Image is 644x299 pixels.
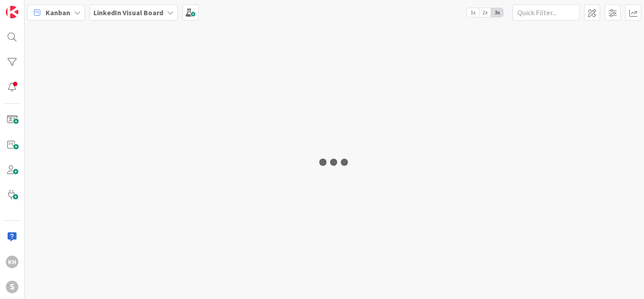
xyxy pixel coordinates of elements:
div: KH [6,256,18,268]
input: Quick Filter... [513,4,580,21]
span: 3x [491,8,503,17]
b: LinkedIn Visual Board [93,8,163,17]
span: 2x [479,8,491,17]
span: Kanban [46,7,70,18]
div: S [6,281,18,293]
span: 1x [467,8,479,17]
img: Visit kanbanzone.com [6,6,18,18]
